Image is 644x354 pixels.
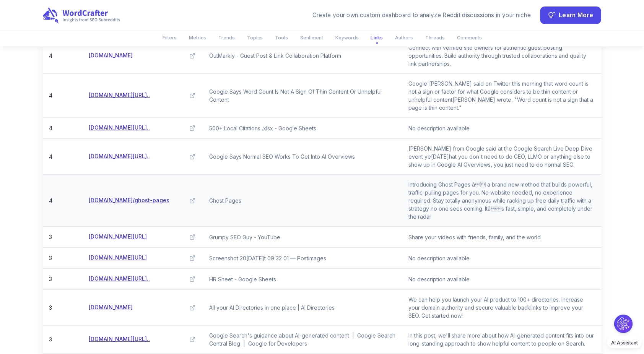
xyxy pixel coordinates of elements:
[89,91,150,99] a: [DOMAIN_NAME][URL]..
[43,248,83,269] td: 3
[408,296,595,320] p: We can help you launch your AI product to 100+ directories. Increase your domain authority and se...
[89,196,169,205] a: [DOMAIN_NAME]/ghost-pages
[408,124,595,132] p: No description available
[89,274,150,283] a: [DOMAIN_NAME][URL]..
[89,51,133,60] a: [DOMAIN_NAME]
[43,74,83,118] td: 4
[43,290,83,326] td: 3
[209,52,396,60] p: OutMarkly - Guest Post & Link Collaboration Platform
[209,304,396,312] p: All your AI Directories in one place | AI Directories
[158,31,181,44] button: Filters
[214,31,239,44] button: Trends
[43,118,83,139] td: 4
[390,31,418,44] button: Authors
[408,275,595,283] p: No description available
[43,326,83,354] td: 3
[408,233,595,241] p: Share your videos with friends, family, and the world
[421,31,449,44] button: Threads
[296,31,328,44] button: Sentiment
[209,331,396,348] p: Google Search's guidance about AI-generated content | Google Search Central Blog | Google for Dev...
[312,11,531,20] div: Create your own custom dashboard to analyze Reddit discussions in your niche
[89,335,150,343] a: [DOMAIN_NAME][URL]..
[89,303,133,312] a: [DOMAIN_NAME]
[452,31,486,44] button: Comments
[408,331,595,348] p: In this post, we'll share more about how AI-generated content fits into our long-standing approac...
[408,80,595,112] p: Google'[PERSON_NAME] said on Twitter this morning that word count is not a sign or factor for wha...
[209,124,396,132] p: 500+ Local Citations .xlsx - Google Sheets
[43,227,83,248] td: 3
[184,31,211,44] button: Metrics
[209,88,396,104] p: Google Says Word Count Is Not A Sign Of Thin Content Or Unhelpful Content
[408,44,595,68] p: Connect with verified site owners for authentic guest posting opportunities. Build authority thro...
[209,254,396,262] p: Screenshot 20[DATE]t 09 32 01 — Postimages
[540,6,601,24] button: Learn More
[366,31,388,44] button: Links
[408,180,595,221] p: Introducing Ghost Pages â a brand new method that builds powerful, traffic-pulling pages for yo...
[331,31,363,44] button: Keywords
[43,38,83,74] td: 4
[408,254,595,262] p: No description available
[43,269,83,290] td: 3
[209,153,396,161] p: Google Says Normal SEO Works To Get Into AI Overviews
[43,175,83,227] td: 4
[559,10,593,21] span: Learn More
[242,31,267,44] button: Topics
[89,232,147,241] a: [DOMAIN_NAME][URL]
[209,196,396,205] p: Ghost Pages
[408,145,595,169] p: [PERSON_NAME] from Google said at the Google Search Live Deep Dive event ye[DATE]hat you don't ne...
[209,275,396,283] p: HR Sheet - Google Sheets
[270,31,293,44] button: Tools
[89,123,150,132] a: [DOMAIN_NAME][URL]..
[43,139,83,175] td: 4
[209,233,396,241] p: Grumpy SEO Guy - YouTube
[89,253,147,262] a: [DOMAIN_NAME][URL]
[611,340,638,346] span: AI Assistant
[89,152,150,161] a: [DOMAIN_NAME][URL]..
